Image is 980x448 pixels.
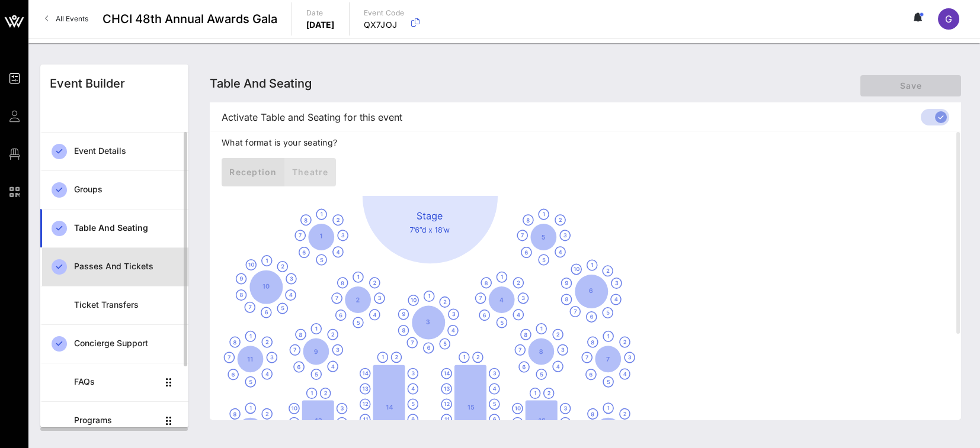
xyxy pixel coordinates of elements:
a: Ticket Transfers [40,286,188,324]
a: Passes and Tickets [40,247,188,286]
div: FAQs [74,377,158,387]
div: Concierge Support [74,339,179,349]
span: CHCI 48th Annual Awards Gala [103,10,277,28]
p: Date [306,7,335,19]
span: G [945,13,952,25]
a: Programs [40,401,188,440]
a: Groups [40,170,188,209]
div: Table and Seating [74,223,179,233]
p: QX7JOJ [364,19,405,31]
p: What format is your seating? [222,137,949,149]
div: Event Details [74,146,179,156]
div: G [938,8,959,30]
span: All Events [56,14,88,23]
div: Groups [74,185,179,195]
a: Event Details [40,132,188,170]
span: Table and Seating [210,76,312,91]
div: Programs [74,415,158,426]
a: FAQs [40,363,188,401]
span: Activate Table and Seating for this event [222,110,402,124]
div: Ticket Transfers [74,300,179,310]
p: [DATE] [306,19,335,31]
a: Concierge Support [40,324,188,363]
div: Passes and Tickets [74,262,179,272]
p: Event Code [364,7,405,19]
div: Event Builder [50,75,125,92]
a: All Events [38,9,95,28]
a: Table and Seating [40,209,188,247]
